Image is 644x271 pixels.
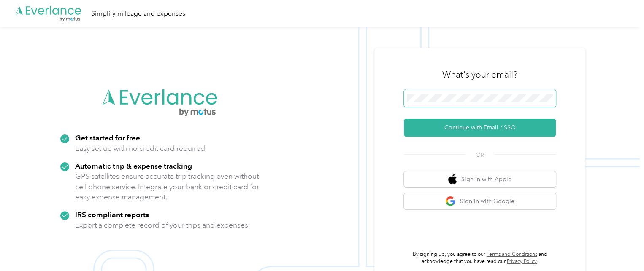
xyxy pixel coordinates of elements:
div: Simplify mileage and expenses [91,8,185,19]
strong: Automatic trip & expense tracking [75,161,192,170]
strong: Get started for free [75,133,140,142]
p: GPS satellites ensure accurate trip tracking even without cell phone service. Integrate your bank... [75,171,260,202]
button: google logoSign in with Google [404,193,556,209]
img: apple logo [448,174,457,185]
a: Privacy Policy [507,258,537,265]
button: apple logoSign in with Apple [404,171,556,188]
button: Continue with Email / SSO [404,119,556,137]
h3: What's your email? [442,69,517,80]
p: By signing up, you agree to our and acknowledge that you have read our . [404,251,556,266]
strong: IRS compliant reports [75,210,149,219]
span: OR [465,150,495,159]
a: Terms and Conditions [487,251,537,258]
p: Export a complete record of your trips and expenses. [75,220,250,231]
img: google logo [445,196,456,207]
p: Easy set up with no credit card required [75,143,205,154]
